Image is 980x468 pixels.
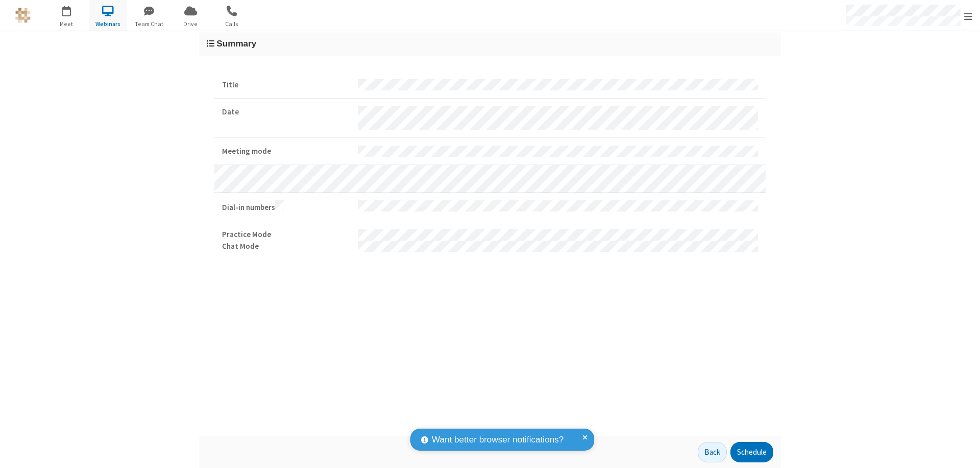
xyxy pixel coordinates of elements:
strong: Meeting mode [222,146,350,157]
strong: Date [222,106,350,118]
span: Summary [216,38,256,49]
span: Drive [171,19,210,29]
strong: Chat Mode [222,241,350,252]
button: Back [698,442,727,462]
span: Team Chat [130,19,168,29]
strong: Dial-in numbers [222,200,350,214]
img: QA Selenium DO NOT DELETE OR CHANGE [15,8,31,23]
span: Want better browser notifications? [432,433,563,447]
span: Webinars [89,19,127,29]
strong: Practice Mode [222,229,350,241]
strong: Title [222,79,350,91]
span: Calls [213,19,251,29]
button: Schedule [730,442,773,462]
span: Meet [47,19,86,29]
